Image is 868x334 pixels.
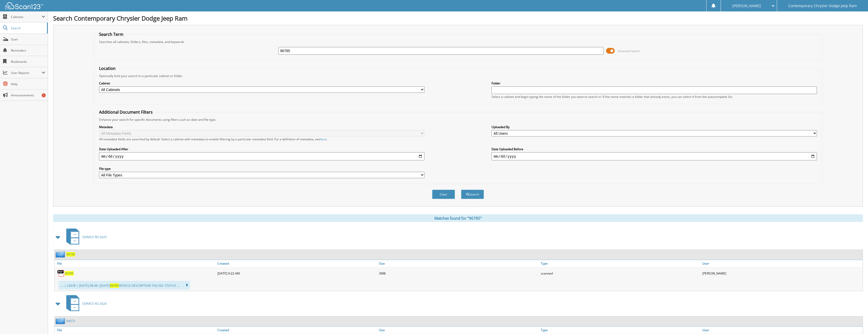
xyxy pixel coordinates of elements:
a: Created [216,327,378,333]
label: Folder [492,81,817,85]
label: Date Uploaded Before [492,147,817,151]
a: SERVICE RO 2025 [63,227,107,247]
div: [DATE] 9:22 AM [216,268,378,278]
div: Select a cabinet and begin typing the name of the folder you want to search in. If the name match... [492,95,817,99]
a: Type [540,260,701,267]
div: Matches found for "96785" [53,214,863,222]
label: Cabinet [99,81,424,85]
div: [PERSON_NAME] [701,268,863,278]
button: Clear [432,190,455,199]
a: Size [378,260,539,267]
h1: Search Contemporary Chrysler Dodge Jeep Ram [53,14,863,22]
span: Scan [11,37,45,41]
a: 96785 [66,252,75,256]
input: start [99,152,424,160]
div: 3MB [378,268,539,278]
img: folder2.png [56,251,66,257]
div: 1 [42,93,46,97]
a: 84073 [66,319,75,323]
span: SERVICE RO 2024 [82,301,107,306]
label: Uploaded By [492,125,817,129]
div: Searches all cabinets, folders, files, metadata, and keywords [97,40,819,44]
a: SERVICE RO 2024 [63,294,107,314]
a: File [55,327,216,333]
span: [PERSON_NAME] [732,4,761,7]
img: scan123-logo-white.svg [5,2,43,9]
a: Type [540,327,701,333]
span: Help [11,82,45,86]
span: Search [11,26,44,30]
span: User Reports [11,71,42,75]
div: Optionally limit your search to a particular cabinet or folder [97,74,819,78]
span: Contemporary Chrysler Dodge Jeep Ram [788,4,857,7]
span: Advanced Search [618,49,640,53]
input: end [492,152,817,160]
legend: Additional Document Filters [97,109,155,115]
span: 96785 [110,283,119,288]
div: All metadata fields are searched by default. Select a cabinet with metadata to enable filtering b... [99,137,424,141]
span: Reminders [11,48,45,53]
legend: Location [97,66,118,71]
label: Date Uploaded After [99,147,424,151]
span: Announcements [11,93,45,97]
a: User [701,327,863,333]
legend: Search Term [97,32,126,37]
label: File type [99,166,424,171]
button: Search [461,190,484,199]
img: PDF.png [57,269,65,277]
a: Created [216,260,378,267]
img: folder2.png [56,318,66,324]
span: SERVICE RO 2025 [82,235,107,239]
a: User [701,260,863,267]
a: here [320,137,327,141]
label: Metadata [99,125,424,129]
a: 96785 [65,271,74,276]
div: scanned [540,268,701,278]
div: Enhance your search for specific documents using filters such as date and file type. [97,117,819,122]
a: Size [378,327,539,333]
span: Bookmarks [11,59,45,64]
div: .... | 22638 | [DATE] 08:48 |[DATE] VEHICLE DESCRIPTION TAG NO. STATUS .... [58,281,190,290]
span: Cabinets [11,15,42,19]
a: File [55,260,216,267]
